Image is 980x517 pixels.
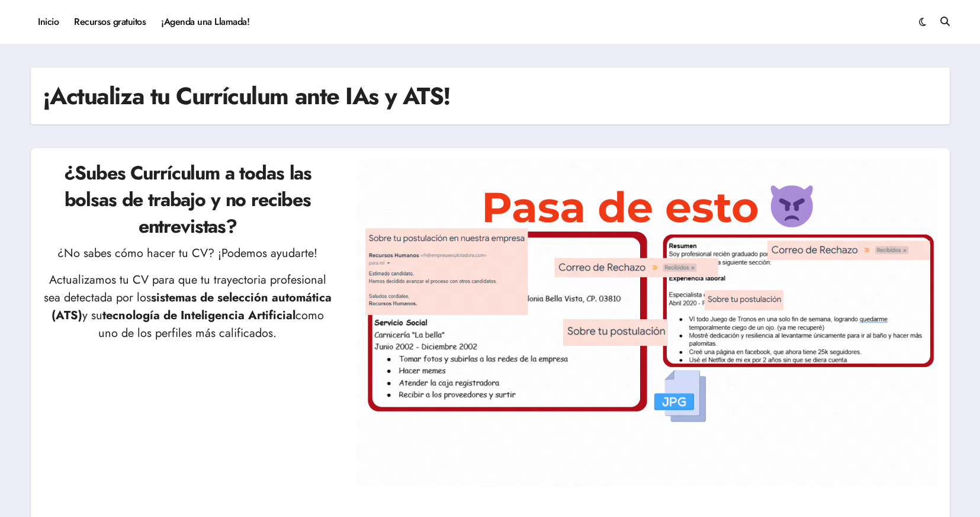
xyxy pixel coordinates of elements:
h2: ¿Subes Currículum a todas las bolsas de trabajo y no recibes entrevistas? [43,160,333,239]
a: ¡Agenda una Llamada! [153,6,257,38]
h1: ¡Actualiza tu Currículum ante IAs y ATS! [43,79,451,113]
p: ¿No sabes cómo hacer tu CV? ¡Podemos ayudarte! [43,245,333,262]
a: Recursos gratuitos [66,6,153,38]
strong: tecnología de Inteligencia Artificial [102,307,295,324]
a: Inicio [31,6,67,38]
strong: sistemas de selección automática (ATS) [52,289,332,324]
p: Actualizamos tu CV para que tu trayectoria profesional sea detectada por los y su como uno de los... [43,271,333,342]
